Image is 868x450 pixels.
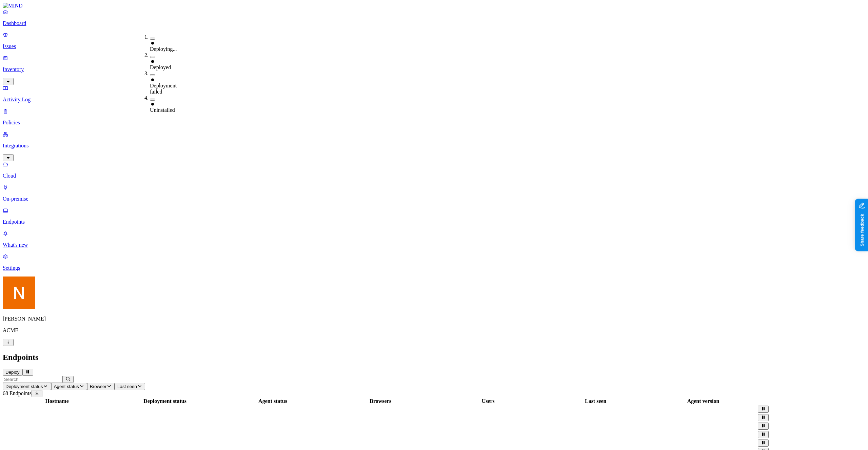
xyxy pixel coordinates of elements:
[112,398,218,404] div: Deployment status
[3,196,865,202] p: On-premise
[3,97,865,103] p: Activity Log
[3,253,865,271] a: Settings
[3,120,865,126] p: Policies
[3,161,865,179] a: Cloud
[3,184,865,202] a: On-premise
[3,369,22,376] button: Deploy
[3,66,865,73] p: Inventory
[3,43,865,49] p: Issues
[220,398,326,404] div: Agent status
[3,3,865,9] a: MIND
[3,390,32,396] span: 68 Endpoints
[3,131,865,160] a: Integrations
[150,46,177,52] span: Deploying...
[3,277,35,309] img: Nitai Mishary
[3,3,23,9] img: MIND
[3,242,865,248] p: What's new
[3,265,865,271] p: Settings
[542,398,649,404] div: Last seen
[435,398,541,404] div: Users
[3,20,865,26] p: Dashboard
[3,353,865,362] h2: Endpoints
[3,207,865,225] a: Endpoints
[150,107,175,113] span: Uninstalled
[3,108,865,126] a: Policies
[117,384,137,389] span: Last seen
[3,316,865,322] p: [PERSON_NAME]
[150,64,171,70] span: Deployed
[54,384,79,389] span: Agent status
[3,85,865,103] a: Activity Log
[150,83,177,95] span: Deployment failed
[90,384,106,389] span: Browser
[3,376,63,383] input: Search
[650,398,756,404] div: Agent version
[3,173,865,179] p: Cloud
[3,32,865,49] a: Issues
[3,143,865,149] p: Integrations
[3,219,865,225] p: Endpoints
[3,55,865,84] a: Inventory
[5,384,43,389] span: Deployment status
[3,9,865,26] a: Dashboard
[4,398,110,404] div: Hostname
[3,327,865,333] p: ACME
[3,230,865,248] a: What's new
[327,398,434,404] div: Browsers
